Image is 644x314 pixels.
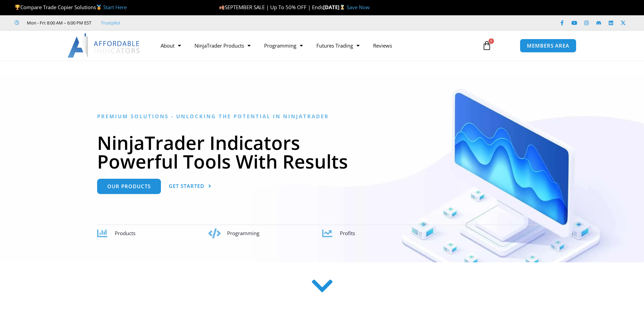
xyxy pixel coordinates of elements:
a: Programming [257,38,310,53]
img: LogoAI | Affordable Indicators – NinjaTrader [68,33,141,58]
span: Get Started [169,184,204,189]
span: Compare Trade Copier Solutions [15,4,127,11]
span: 0 [489,38,494,44]
span: SEPTEMBER SALE | Up To 50% OFF | Ends [219,4,323,11]
a: Start Here [103,4,127,11]
a: Get Started [169,179,211,194]
a: Trustpilot [101,19,121,27]
img: 🥇 [96,5,102,10]
span: MEMBERS AREA [527,43,569,48]
a: NinjaTrader Products [188,38,257,53]
img: 🏆 [15,5,20,10]
a: Reviews [366,38,399,53]
span: Profits [340,230,355,237]
a: MEMBERS AREA [520,39,576,53]
img: 🍂 [219,5,224,10]
nav: Menu [154,38,474,53]
h1: NinjaTrader Indicators Powerful Tools With Results [97,133,547,171]
a: About [154,38,188,53]
span: Mon - Fri: 8:00 AM – 6:00 PM EST [25,19,91,27]
span: Our Products [107,184,151,189]
span: Products [115,230,135,237]
a: Save Now [347,4,370,11]
a: Our Products [97,179,161,194]
span: Programming [227,230,259,237]
img: ⌛ [340,5,345,10]
h6: Premium Solutions - Unlocking the Potential in NinjaTrader [97,113,547,120]
a: 0 [472,36,502,55]
a: Futures Trading [310,38,366,53]
strong: [DATE] [323,4,347,11]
